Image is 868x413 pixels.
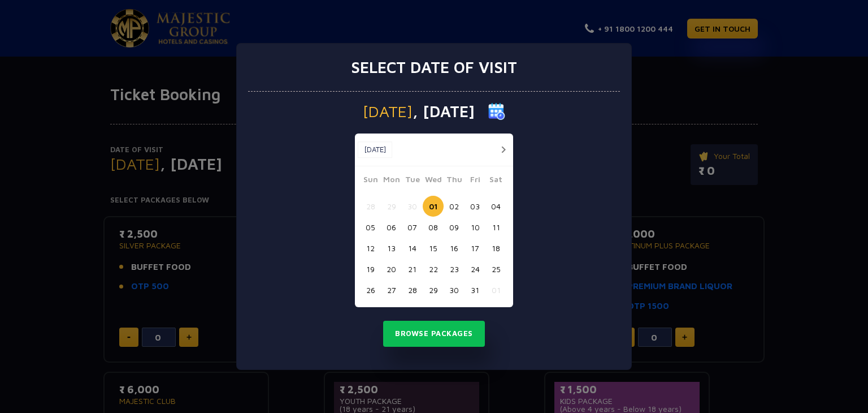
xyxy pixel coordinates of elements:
[444,259,465,279] button: 23
[465,173,485,189] span: Fri
[358,141,392,158] button: [DATE]
[423,173,444,189] span: Wed
[485,196,506,217] button: 04
[444,217,465,238] button: 09
[465,196,485,217] button: 03
[485,279,506,300] button: 01
[402,259,423,279] button: 21
[402,279,423,300] button: 28
[423,238,444,259] button: 15
[351,58,517,77] h3: Select date of visit
[402,217,423,238] button: 07
[360,279,381,300] button: 26
[381,173,402,189] span: Mon
[381,238,402,259] button: 13
[381,217,402,238] button: 06
[444,196,465,217] button: 02
[488,103,505,120] img: calender icon
[402,196,423,217] button: 30
[485,259,506,279] button: 25
[423,196,444,217] button: 01
[360,196,381,217] button: 28
[465,259,485,279] button: 24
[402,238,423,259] button: 14
[402,173,423,189] span: Tue
[485,238,506,259] button: 18
[423,279,444,300] button: 29
[381,279,402,300] button: 27
[360,217,381,238] button: 05
[465,217,485,238] button: 10
[444,279,465,300] button: 30
[383,321,485,347] button: Browse Packages
[465,279,485,300] button: 31
[381,196,402,217] button: 29
[413,104,475,119] span: , [DATE]
[423,217,444,238] button: 08
[363,104,413,119] span: [DATE]
[381,259,402,279] button: 20
[360,238,381,259] button: 12
[485,217,506,238] button: 11
[423,259,444,279] button: 22
[485,173,506,189] span: Sat
[360,259,381,279] button: 19
[444,173,465,189] span: Thu
[465,238,485,259] button: 17
[360,173,381,189] span: Sun
[444,238,465,259] button: 16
